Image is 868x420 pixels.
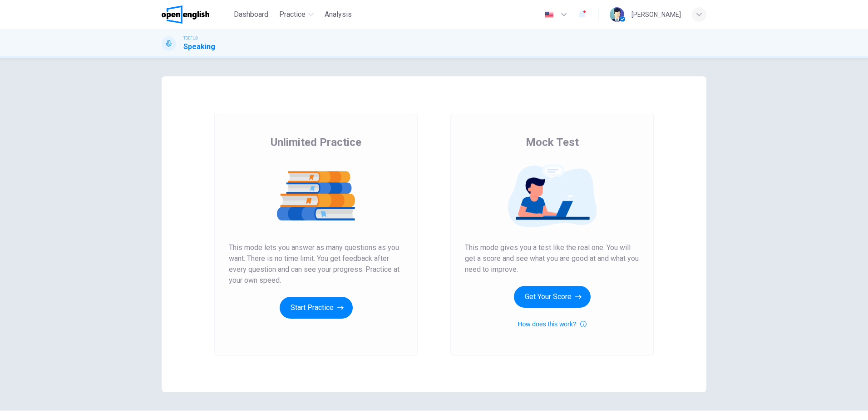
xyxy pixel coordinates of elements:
[514,286,591,308] button: Get Your Score
[183,35,198,41] span: TOEFL®
[610,7,624,22] img: Profile picture
[526,135,579,150] span: Mock Test
[162,5,230,24] a: OpenEnglish logo
[162,5,209,24] img: OpenEnglish logo
[230,6,272,23] button: Dashboard
[325,9,352,20] span: Analysis
[279,9,306,20] span: Practice
[280,297,353,319] button: Start Practice
[465,242,639,275] span: This mode gives you a test like the real one. You will get a score and see what you are good at a...
[271,135,361,150] span: Unlimited Practice
[518,319,586,330] button: How does this work?
[543,11,555,18] img: en
[276,6,317,23] button: Practice
[234,9,268,20] span: Dashboard
[229,242,403,286] span: This mode lets you answer as many questions as you want. There is no time limit. You get feedback...
[183,41,215,52] h1: Speaking
[321,6,355,23] button: Analysis
[631,9,681,20] div: [PERSON_NAME]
